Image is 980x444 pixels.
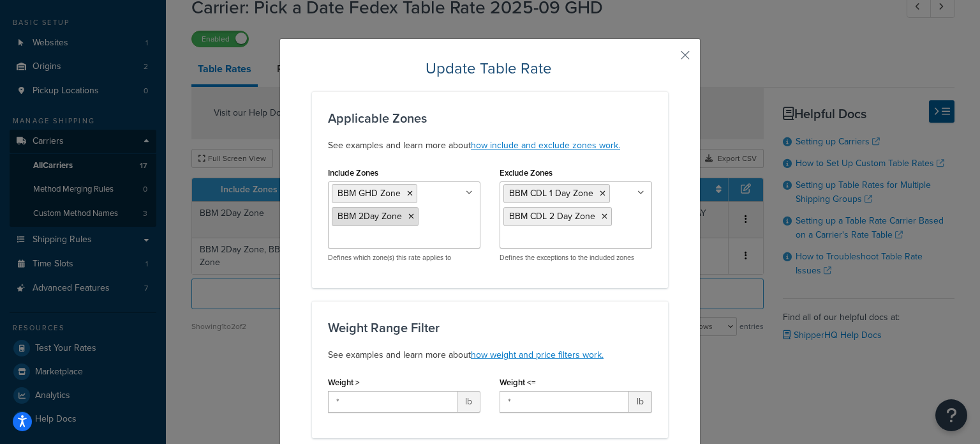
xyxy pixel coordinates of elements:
[312,58,668,79] h2: Update Table Rate
[338,187,401,200] span: BBM GHD Zone
[328,111,652,125] h3: Applicable Zones
[509,187,593,200] span: BBM CDL 1 Day Zone
[629,391,652,413] span: lb
[471,348,604,362] a: how weight and price filters work.
[471,139,620,152] a: how include and exclude zones work.
[500,168,553,178] label: Exclude Zones
[328,378,360,387] label: Weight >
[457,391,480,413] span: lb
[328,321,652,335] h3: Weight Range Filter
[328,168,378,178] label: Include Zones
[500,378,536,387] label: Weight <=
[509,210,595,223] span: BBM CDL 2 Day Zone
[328,253,480,263] p: Defines which zone(s) this rate applies to
[328,138,652,153] p: See examples and learn more about
[338,210,402,223] span: BBM 2Day Zone
[500,253,652,263] p: Defines the exceptions to the included zones
[328,348,652,363] p: See examples and learn more about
